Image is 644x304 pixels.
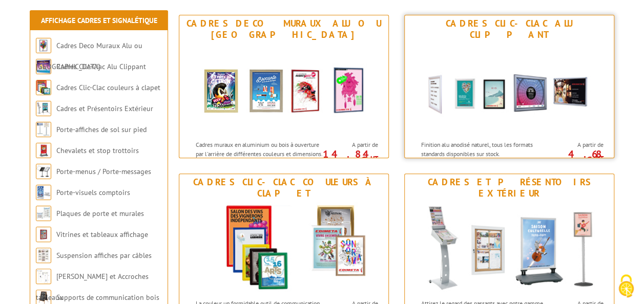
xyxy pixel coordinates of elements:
a: Cadres Clic-Clac Alu Clippant [56,62,146,71]
a: Chevalets et stop trottoirs [56,146,139,155]
sup: HT [595,154,603,163]
a: Vitrines et tableaux affichage [56,230,148,239]
p: 4.68 € [546,151,603,163]
a: Supports de communication bois [56,293,159,302]
img: Cadres Deco Muraux Alu ou Bois [36,38,51,53]
span: A partir de [551,141,603,149]
a: Suspension affiches par câbles [56,251,152,260]
a: [PERSON_NAME] et Accroches tableaux [36,272,149,302]
img: Vitrines et tableaux affichage [36,227,51,242]
a: Cadres et Présentoirs Extérieur [56,104,153,113]
p: 14.84 € [320,151,378,163]
div: Cadres Deco Muraux Alu ou [GEOGRAPHIC_DATA] [182,18,386,40]
img: Cadres Deco Muraux Alu ou Bois [189,43,379,135]
p: Finition alu anodisé naturel, tous les formats standards disponibles sur stock. [421,140,548,158]
div: Cadres et Présentoirs Extérieur [407,177,611,199]
a: Cadres Clic-Clac couleurs à clapet [56,83,160,92]
img: Cadres Clic-Clac couleurs à clapet [36,80,51,95]
button: Cookies (fenêtre modale) [608,269,644,304]
div: Cadres Clic-Clac couleurs à clapet [182,177,386,199]
a: Porte-affiches de sol sur pied [56,125,147,134]
a: Cadres Deco Muraux Alu ou [GEOGRAPHIC_DATA] Cadres Deco Muraux Alu ou Bois Cadres muraux en alumi... [179,15,389,158]
p: Cadres muraux en aluminium ou bois à ouverture par l'arrière de différentes couleurs et dimension... [196,140,323,176]
img: Suspension affiches par câbles [36,248,51,263]
span: A partir de [325,141,378,149]
img: Porte-visuels comptoirs [36,185,51,200]
img: Cadres et Présentoirs Extérieur [36,101,51,116]
a: Porte-visuels comptoirs [56,188,130,197]
img: Cadres et Présentoirs Extérieur [414,202,604,294]
a: Cadres Deco Muraux Alu ou [GEOGRAPHIC_DATA] [36,41,142,71]
a: Porte-menus / Porte-messages [56,167,151,176]
img: Cimaises et Accroches tableaux [36,269,51,284]
img: Plaques de porte et murales [36,206,51,221]
img: Porte-affiches de sol sur pied [36,122,51,137]
img: Cadres Clic-Clac couleurs à clapet [189,202,379,294]
a: Cadres Clic-Clac Alu Clippant Cadres Clic-Clac Alu Clippant Finition alu anodisé naturel, tous le... [404,15,614,158]
div: Cadres Clic-Clac Alu Clippant [407,18,611,40]
a: Affichage Cadres et Signalétique [41,16,157,25]
sup: HT [370,154,378,163]
img: Cookies (fenêtre modale) [613,273,639,299]
img: Chevalets et stop trottoirs [36,143,51,158]
img: Cadres Clic-Clac Alu Clippant [414,43,604,135]
a: Plaques de porte et murales [56,209,144,218]
img: Porte-menus / Porte-messages [36,164,51,179]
